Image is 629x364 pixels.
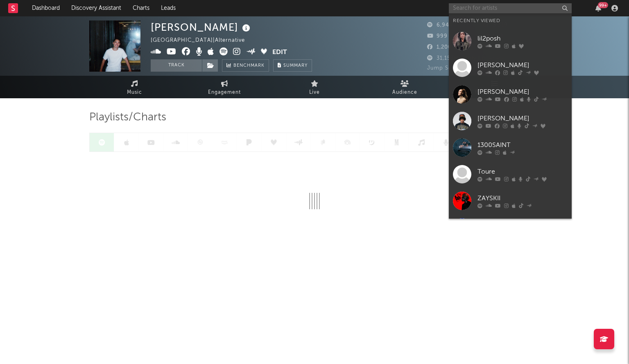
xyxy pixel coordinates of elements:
[151,20,252,34] div: [PERSON_NAME]
[427,23,453,28] span: 6,944
[449,161,572,188] a: Toure
[89,113,166,122] span: Playlists/Charts
[427,66,475,71] span: Jump Score: 56.9
[179,76,269,98] a: Engagement
[449,134,572,161] a: 1300SAINT
[449,3,572,14] input: Search for artists
[449,188,572,214] a: ZAYSKII
[427,34,448,39] span: 999
[309,88,320,97] span: Live
[392,88,417,97] span: Audience
[449,54,572,81] a: [PERSON_NAME]
[477,34,568,43] div: lil2posh
[360,76,450,98] a: Audience
[233,61,265,71] span: Benchmark
[151,59,202,72] button: Track
[477,113,568,123] div: [PERSON_NAME]
[151,36,254,45] div: [GEOGRAPHIC_DATA] | Alternative
[477,167,568,176] div: Toure
[272,47,287,58] button: Edit
[427,56,504,61] span: 31,153 Monthly Listeners
[222,59,269,72] a: Benchmark
[427,45,452,50] span: 1,200
[89,76,179,98] a: Music
[595,5,601,11] button: 99+
[449,81,572,108] a: [PERSON_NAME]
[598,2,608,8] div: 99 +
[208,88,241,97] span: Engagement
[449,108,572,134] a: [PERSON_NAME]
[127,88,142,97] span: Music
[477,193,568,203] div: ZAYSKII
[449,28,572,54] a: lil2posh
[449,214,572,241] a: Pradabagshawty
[477,140,568,150] div: 1300SAINT
[453,16,568,26] div: Recently Viewed
[269,76,360,98] a: Live
[283,63,308,68] span: Summary
[273,59,312,72] button: Summary
[477,87,568,97] div: [PERSON_NAME]
[477,60,568,70] div: [PERSON_NAME]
